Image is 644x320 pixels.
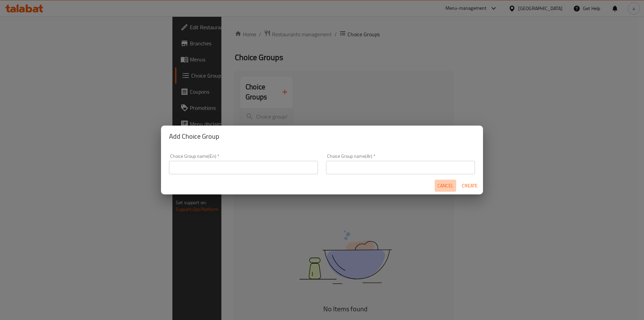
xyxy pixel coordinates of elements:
input: Please enter Choice Group name(en) [169,161,318,174]
span: Create [462,182,478,190]
button: Create [459,180,480,192]
button: Cancel [435,180,456,192]
h2: Add Choice Group [169,131,475,142]
span: Cancel [437,182,453,190]
input: Please enter Choice Group name(ar) [326,161,475,174]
